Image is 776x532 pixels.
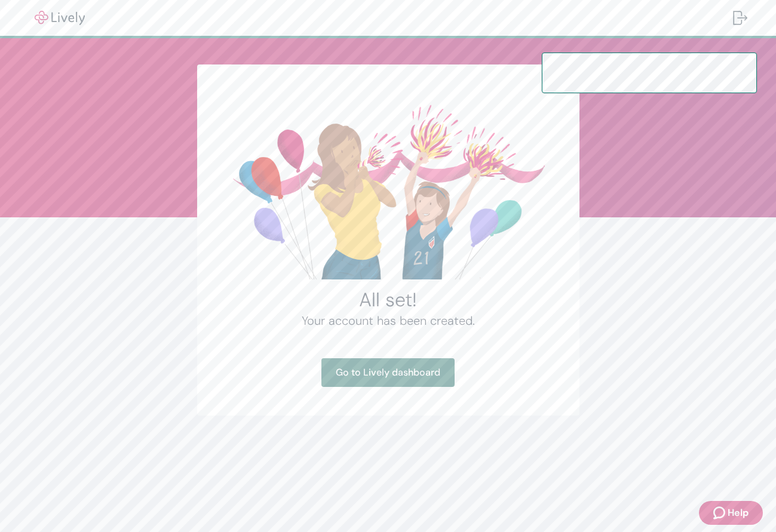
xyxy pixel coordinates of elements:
span: Help [728,506,749,520]
h2: All set! [226,288,551,312]
h4: Your account has been created. [226,312,551,330]
button: Log out [723,4,757,32]
svg: Zendesk support icon [713,506,728,520]
a: Go to Lively dashboard [321,358,455,387]
button: Zendesk support iconHelp [699,501,763,525]
img: Lively [26,11,93,25]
